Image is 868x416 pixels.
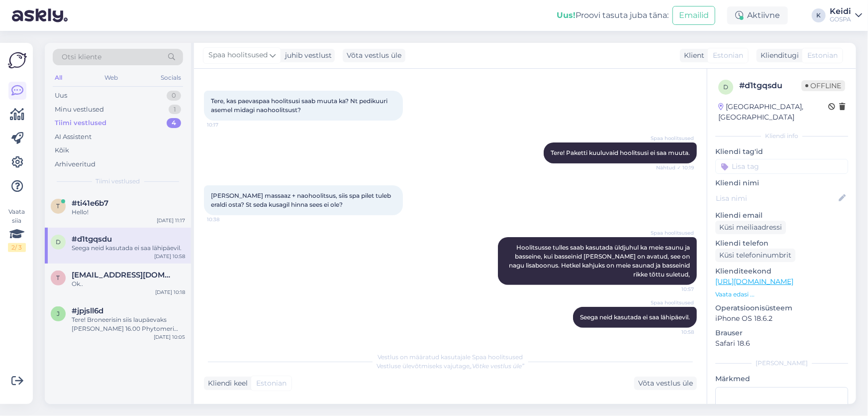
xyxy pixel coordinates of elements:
div: Kõik [55,145,69,155]
span: Offline [801,80,845,91]
div: [DATE] 10:18 [155,288,185,296]
span: 10:17 [207,121,244,129]
div: Proovi tasuta juba täna: [557,9,669,21]
p: Operatsioonisüsteem [715,303,848,313]
div: Vaata siia [8,207,26,252]
div: Aktiivne [727,6,788,24]
div: Web [103,71,120,84]
span: #ti41e6b7 [72,199,108,208]
span: #jpjsll6d [72,306,103,315]
div: GOSPA [830,15,851,23]
span: d [56,238,61,246]
div: Socials [159,71,183,84]
p: Kliendi email [715,210,848,221]
span: Estonian [713,50,743,61]
div: Klient [680,50,704,61]
div: Võta vestlus üle [634,377,697,390]
p: Märkmed [715,374,848,384]
span: Estonian [807,50,838,61]
input: Lisa nimi [716,193,837,204]
span: #d1tgqsdu [72,235,112,244]
div: Uus [55,91,67,101]
span: t [57,274,60,281]
span: Spaa hoolitsused [651,299,694,306]
div: [PERSON_NAME] [715,359,848,368]
div: 2 / 3 [8,243,26,252]
div: # d1tgqsdu [739,80,801,92]
div: Tere! Broneerisin siis laupäevaks [PERSON_NAME] 16.00 Phytomeri kehahoolitsuse. [72,315,185,333]
p: iPhone OS 18.6.2 [715,313,848,324]
span: 10:58 [657,328,694,336]
p: Klienditeekond [715,266,848,277]
div: [DATE] 10:58 [154,253,185,260]
span: Vestluse ülevõtmiseks vajutage [377,362,524,370]
div: Klienditugi [757,50,799,61]
div: Tiimi vestlused [55,118,106,128]
p: Brauser [715,328,848,338]
div: Seega neid kasutada ei saa lähipäevil. [72,244,185,253]
span: townesd@hotmail.com [72,271,175,279]
div: 0 [167,91,181,101]
p: Safari 18.6 [715,338,848,349]
span: d [723,83,728,91]
span: 10:38 [207,216,244,223]
span: Spaa hoolitsused [208,50,268,61]
span: Tere! Paketti kuuluvaid hoolitsusi ei saa muuta. [551,149,690,156]
img: Askly Logo [8,51,27,70]
span: Nähtud ✓ 10:19 [656,164,694,171]
div: Keidi [830,7,851,15]
a: [URL][DOMAIN_NAME] [715,277,793,286]
i: „Võtke vestlus üle” [470,362,524,370]
span: 10:57 [657,285,694,293]
div: 4 [167,118,181,128]
div: Võta vestlus üle [343,49,405,62]
b: Uus! [557,10,576,20]
input: Lisa tag [715,159,848,174]
span: Tere, kas paevaspaa hoolitsusi saab muuta ka? Nt pedikuuri asemel midagi naohoolitsust? [211,97,389,114]
span: Otsi kliente [62,52,101,62]
div: AI Assistent [55,132,92,142]
span: Vestlus on määratud kasutajale Spaa hoolitsused [378,353,523,361]
div: [GEOGRAPHIC_DATA], [GEOGRAPHIC_DATA] [718,102,828,123]
div: Hello! [72,208,185,217]
div: [DATE] 10:05 [154,333,185,341]
span: [PERSON_NAME] massaaz + naohoolitsus, siis spa pilet tuleb eraldi osta? St seda kusagil hinna see... [211,192,392,208]
span: Hoolitsusse tulles saab kasutada üldjuhul ka meie saunu ja basseine, kui basseinid [PERSON_NAME] ... [509,244,691,278]
span: t [57,202,60,210]
div: [DATE] 11:17 [157,217,185,224]
div: Kliendi keel [204,378,248,389]
div: All [53,71,64,84]
div: 1 [169,105,181,115]
span: j [57,310,60,317]
p: Kliendi tag'id [715,146,848,157]
div: K [812,8,826,22]
span: Tiimi vestlused [96,177,140,186]
div: Ok.. [72,279,185,288]
span: Estonian [256,378,287,389]
div: Küsi meiliaadressi [715,221,786,234]
p: Kliendi telefon [715,238,848,249]
p: Kliendi nimi [715,178,848,188]
span: Seega neid kasutada ei saa lähipäevil. [580,313,690,321]
div: Arhiveeritud [55,159,96,169]
p: Vaata edasi ... [715,290,848,299]
span: Spaa hoolitsused [651,135,694,142]
div: Küsi telefoninumbrit [715,249,795,262]
span: Spaa hoolitsused [651,229,694,237]
div: Minu vestlused [55,105,104,115]
div: Kliendi info [715,132,848,140]
a: KeidiGOSPA [830,7,862,23]
button: Emailid [673,6,715,25]
div: juhib vestlust [281,50,332,61]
